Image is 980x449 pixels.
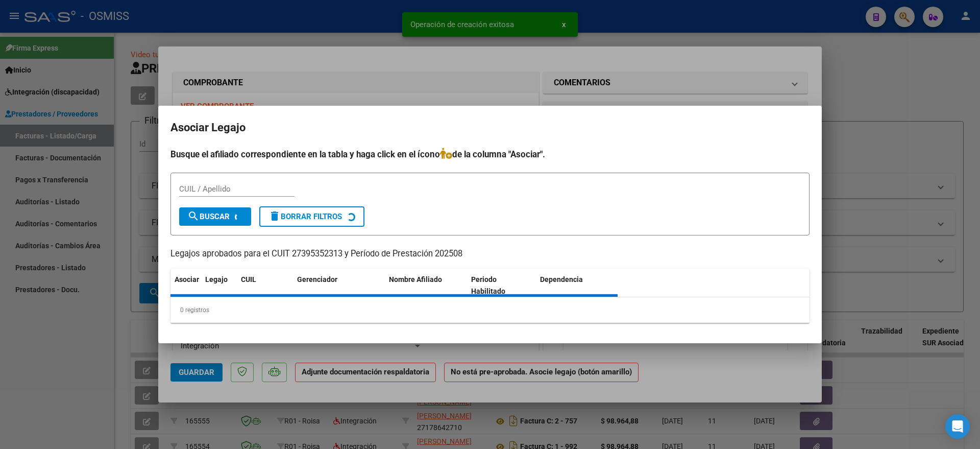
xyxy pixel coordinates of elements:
p: Legajos aprobados para el CUIT 27395352313 y Período de Prestación 202508 [170,248,810,261]
button: Buscar [179,207,251,226]
span: Legajo [205,275,228,283]
span: Gerenciador [297,275,337,283]
datatable-header-cell: Nombre Afiliado [385,269,467,302]
mat-icon: delete [268,210,281,222]
datatable-header-cell: Dependencia [536,269,618,302]
h2: Asociar Legajo [170,118,810,137]
span: CUIL [241,275,256,283]
div: Open Intercom Messenger [945,414,970,439]
span: Nombre Afiliado [389,275,442,283]
span: Borrar Filtros [268,212,342,221]
h4: Busque el afiliado correspondiente en la tabla y haga click en el ícono de la columna "Asociar". [170,148,810,161]
datatable-header-cell: CUIL [237,269,293,302]
mat-icon: search [187,210,200,222]
span: Dependencia [540,275,583,283]
datatable-header-cell: Gerenciador [293,269,385,302]
button: Borrar Filtros [259,206,364,227]
datatable-header-cell: Legajo [201,269,237,302]
datatable-header-cell: Periodo Habilitado [467,269,536,302]
span: Periodo Habilitado [471,275,505,295]
span: Buscar [187,212,230,221]
datatable-header-cell: Asociar [170,269,201,302]
div: 0 registros [170,297,810,323]
span: Asociar [175,275,199,283]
